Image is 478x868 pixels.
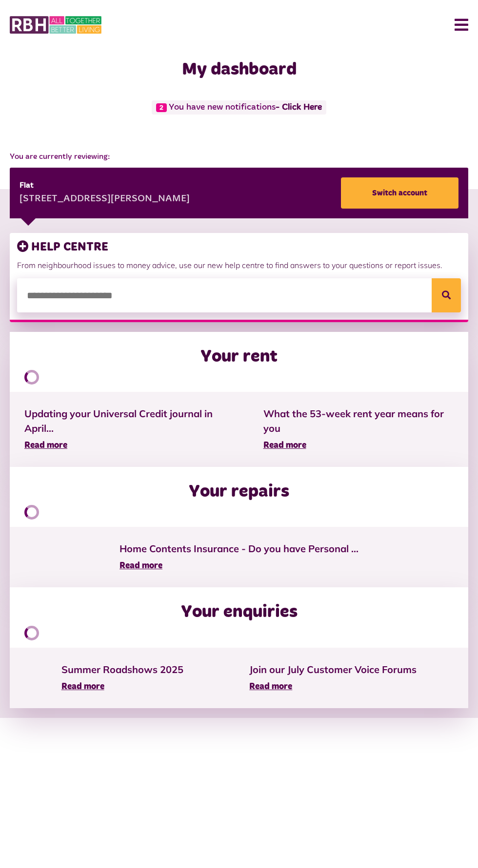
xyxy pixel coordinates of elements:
h3: HELP CENTRE [17,240,461,254]
span: Read more [249,682,292,691]
a: Join our July Customer Voice Forums Read more [249,662,417,694]
span: Updating your Universal Credit journal in April... [24,406,234,436]
a: Switch account [341,177,458,209]
a: Updating your Universal Credit journal in April... Read more [24,406,234,452]
p: From neighbourhood issues to money advice, use our new help centre to find answers to your questi... [17,259,461,271]
h2: Your rent [200,347,278,367]
span: Read more [119,561,162,570]
img: MyRBH [10,15,101,35]
span: 2 [156,103,167,112]
span: You have new notifications [152,100,326,115]
h2: Your repairs [189,482,289,502]
a: Home Contents Insurance - Do you have Personal ... Read more [119,541,358,573]
a: What the 53-week rent year means for you Read more [263,406,454,452]
h1: My dashboard [10,59,468,80]
span: Home Contents Insurance - Do you have Personal ... [119,541,358,556]
span: What the 53-week rent year means for you [263,406,454,436]
div: Flat [20,180,190,192]
span: You are currently reviewing: [10,151,468,163]
span: Join our July Customer Voice Forums [249,662,417,677]
h2: Your enquiries [181,602,298,623]
div: [STREET_ADDRESS][PERSON_NAME] [20,192,190,207]
a: Summer Roadshows 2025 Read more [61,662,183,694]
span: Read more [61,682,104,691]
a: - Click Here [276,103,322,112]
span: Read more [263,441,306,450]
span: Summer Roadshows 2025 [61,662,183,677]
span: Read more [24,441,67,450]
